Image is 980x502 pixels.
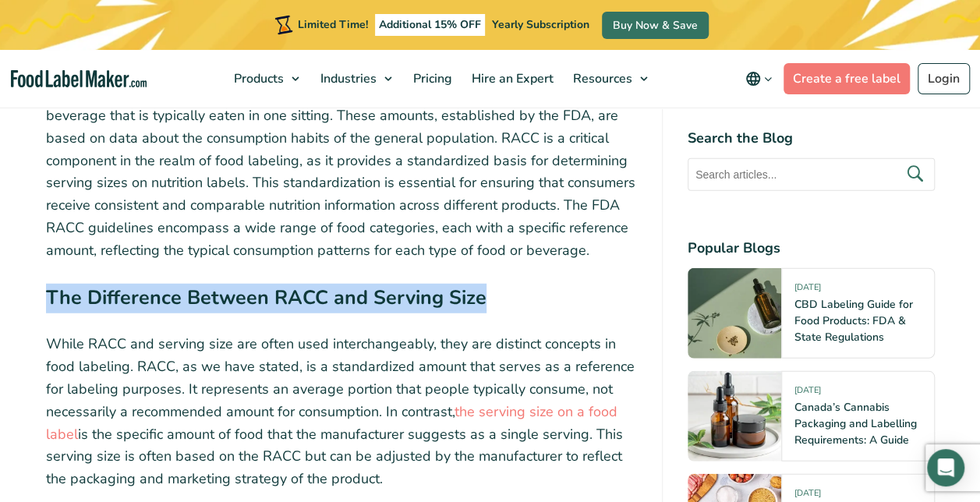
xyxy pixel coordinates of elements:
a: Industries [311,50,400,108]
h4: Popular Blogs [688,238,935,259]
a: the serving size on a food label [46,402,617,444]
p: While RACC and serving size are often used interchangeably, they are distinct concepts in food la... [46,333,637,490]
a: Buy Now & Save [602,12,709,39]
a: Pricing [404,50,458,108]
span: Limited Time! [298,17,368,32]
span: Products [229,70,285,87]
h4: Search the Blog [688,128,935,149]
a: Create a free label [784,63,910,94]
input: Search articles... [688,158,935,191]
span: Additional 15% OFF [375,14,485,36]
p: (RACC) refers to the amount of a certain food or beverage that is typically eaten in one sitting.... [46,82,637,261]
span: Yearly Subscription [492,17,589,32]
a: Login [918,63,970,94]
a: Canada’s Cannabis Packaging and Labelling Requirements: A Guide [794,400,917,447]
div: Open Intercom Messenger [927,449,964,486]
span: Hire an Expert [467,70,555,87]
strong: The Difference Between RACC and Serving Size [46,285,486,311]
a: Products [225,50,307,108]
span: Pricing [409,70,454,87]
span: Resources [568,70,634,87]
span: Industries [316,70,378,87]
a: Hire an Expert [462,50,560,108]
a: Resources [564,50,656,108]
span: [DATE] [794,384,821,402]
span: [DATE] [794,281,821,299]
a: CBD Labeling Guide for Food Products: FDA & State Regulations [794,297,913,345]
